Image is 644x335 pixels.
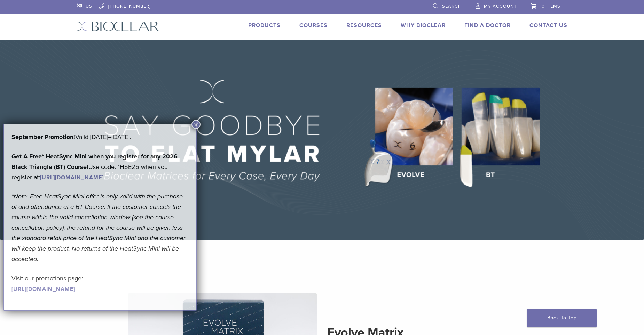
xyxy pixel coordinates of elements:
a: Products [248,22,281,29]
img: Bioclear [77,21,159,31]
span: 0 items [542,3,560,9]
a: Why Bioclear [401,22,446,29]
p: Valid [DATE]–[DATE]. [11,132,189,142]
a: Contact Us [529,22,567,29]
a: Find A Doctor [464,22,511,29]
em: *Note: Free HeatSync Mini offer is only valid with the purchase of and attendance at a BT Course.... [11,193,186,263]
strong: Get A Free* HeatSync Mini when you register for any 2026 Black Triangle (BT) Course! [11,153,178,171]
b: September Promotion! [11,133,75,141]
p: Use code: 1HSE25 when you register at: [11,151,189,182]
span: My Account [484,3,517,9]
a: Resources [346,22,382,29]
button: Close [191,120,201,129]
a: [URL][DOMAIN_NAME] [11,286,75,293]
a: [URL][DOMAIN_NAME] [40,174,104,181]
p: Visit our promotions page: [11,273,189,294]
a: Courses [299,22,328,29]
a: Back To Top [527,309,597,327]
span: Search [442,3,462,9]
